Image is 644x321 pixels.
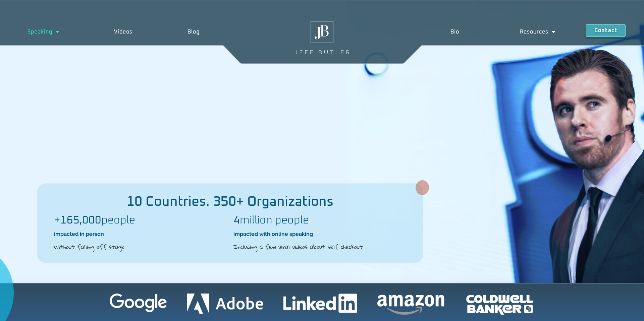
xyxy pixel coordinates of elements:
[233,231,406,238] h2: impacted with online speaking
[160,24,227,40] a: Blog
[54,231,227,238] h2: impacted in person
[233,215,406,226] h2: million people
[420,24,489,40] a: Bio
[233,215,240,226] b: 4
[233,243,406,251] h2: Including a few viral videos about self checkout
[87,24,160,40] a: Videos
[54,243,227,251] h2: Without falling off stage
[37,195,423,208] h2: 10 Countries. 350+ Organizations
[54,215,101,226] b: +165,000
[594,28,617,33] span: Contact
[54,215,227,226] h2: people
[586,24,626,37] a: Contact
[489,24,585,40] a: Resources
[420,24,586,40] nav: Menu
